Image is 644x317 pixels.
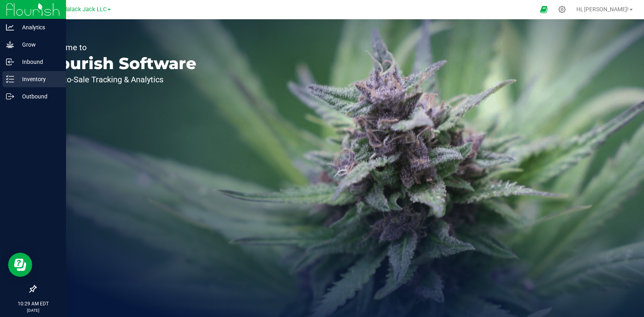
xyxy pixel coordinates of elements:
inline-svg: Inbound [6,58,14,66]
p: Inventory [14,74,62,84]
p: Flourish Software [43,55,196,72]
p: Outbound [14,92,62,101]
p: Analytics [14,22,62,32]
inline-svg: Grow [6,41,14,49]
p: Inbound [14,57,62,67]
inline-svg: Inventory [6,75,14,83]
span: Hi, [PERSON_NAME]! [576,6,629,12]
inline-svg: Analytics [6,23,14,31]
p: 10:29 AM EDT [4,300,62,307]
p: Grow [14,40,62,49]
span: Open Ecommerce Menu [535,2,553,17]
div: Manage settings [557,6,567,13]
inline-svg: Outbound [6,92,14,100]
p: Welcome to [43,43,196,51]
p: Seed-to-Sale Tracking & Analytics [43,76,196,84]
iframe: Resource center [8,253,32,277]
p: [DATE] [4,307,62,313]
span: Kaddalack Jack LLC [54,6,107,13]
